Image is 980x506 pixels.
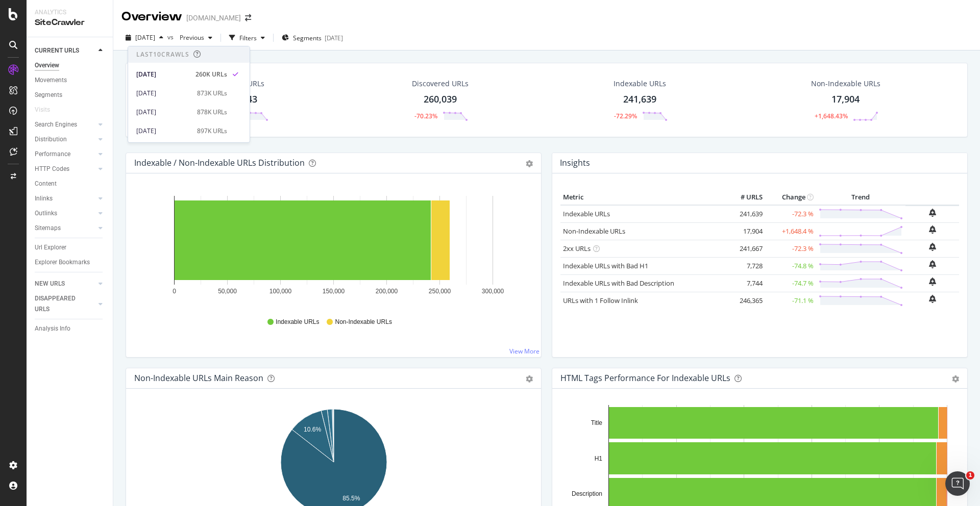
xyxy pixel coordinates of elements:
div: 873K URLs [197,89,227,98]
a: Inlinks [35,193,95,204]
a: Content [35,179,106,189]
div: +1,648.43% [815,112,848,120]
div: 878K URLs [197,108,227,117]
text: 250,000 [429,288,451,295]
div: Sitemaps [35,223,61,234]
div: [DATE] [136,108,191,117]
div: Analysis Info [35,323,70,334]
span: Segments [293,34,322,42]
button: [DATE] [121,30,167,46]
div: Inlinks [35,193,53,204]
div: Non-Indexable URLs Main Reason [134,373,263,383]
text: Description [572,490,602,497]
a: Analysis Info [35,323,106,334]
div: Filters [239,34,257,42]
div: DISAPPEARED URLS [35,293,86,315]
span: Indexable URLs [276,318,319,326]
div: HTTP Codes [35,164,69,174]
a: Explorer Bookmarks [35,257,106,268]
div: Movements [35,75,67,86]
div: Overview [121,8,182,26]
div: bell-plus [929,225,936,234]
div: gear [526,160,533,167]
td: 241,639 [724,205,765,223]
text: 150,000 [323,288,345,295]
td: 7,744 [724,274,765,292]
div: 897K URLs [197,127,227,136]
div: [DATE] [136,127,191,136]
a: CURRENT URLS [35,45,95,56]
td: -72.3 % [765,205,816,223]
a: Visits [35,105,60,115]
a: Segments [35,90,106,100]
div: arrow-right-arrow-left [245,14,251,21]
button: Segments[DATE] [278,30,347,46]
text: 85.5% [342,495,360,502]
text: 0 [173,288,176,295]
div: [DATE] [136,70,189,79]
td: 241,667 [724,240,765,257]
th: Change [765,190,816,205]
div: [DATE] [136,89,191,98]
div: Explorer Bookmarks [35,257,90,268]
a: URLs with 1 Follow Inlink [563,296,638,305]
a: DISAPPEARED URLS [35,293,95,315]
td: +1,648.4 % [765,222,816,240]
th: Metric [560,190,724,205]
a: Non-Indexable URLs [563,226,625,236]
a: Movements [35,75,106,86]
span: Previous [176,33,204,42]
a: 2xx URLs [563,244,591,253]
div: Indexable URLs [614,79,666,89]
a: NEW URLS [35,279,95,289]
div: 241,639 [623,93,656,106]
div: NEW URLS [35,279,65,289]
div: Analytics [35,8,105,17]
td: 17,904 [724,222,765,240]
div: Segments [35,90,62,100]
div: [DOMAIN_NAME] [186,13,241,23]
td: -71.1 % [765,292,816,309]
div: bell-plus [929,243,936,251]
button: Filters [225,30,269,46]
td: -74.7 % [765,274,816,292]
text: 300,000 [482,288,504,295]
a: Performance [35,149,95,160]
iframe: Intercom live chat [945,471,970,496]
svg: A chart. [134,190,533,308]
a: Search Engines [35,119,95,130]
text: 50,000 [218,288,237,295]
span: Non-Indexable URLs [335,318,391,326]
div: HTML Tags Performance for Indexable URLs [560,373,730,383]
th: Trend [816,190,905,205]
div: -72.29% [614,112,637,120]
div: gear [952,375,959,383]
td: -74.8 % [765,257,816,274]
td: 246,365 [724,292,765,309]
text: 10.6% [304,426,321,433]
h4: Insights [560,156,590,170]
a: HTTP Codes [35,164,95,174]
a: Outlinks [35,208,95,219]
div: Search Engines [35,119,77,130]
div: gear [526,375,533,383]
div: Discovered URLs [412,79,469,89]
div: Visits [35,105,50,115]
div: bell-plus [929,209,936,217]
div: bell-plus [929,260,936,268]
text: 200,000 [376,288,398,295]
div: 260,039 [424,93,457,106]
text: 100,000 [269,288,292,295]
div: Outlinks [35,208,57,219]
span: vs [167,33,176,41]
div: Url Explorer [35,242,66,253]
div: Distribution [35,134,67,145]
div: bell-plus [929,295,936,303]
a: Indexable URLs with Bad Description [563,279,674,288]
div: Performance [35,149,70,160]
th: # URLS [724,190,765,205]
a: Sitemaps [35,223,95,234]
div: 17,904 [831,93,860,106]
div: SiteCrawler [35,17,105,29]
